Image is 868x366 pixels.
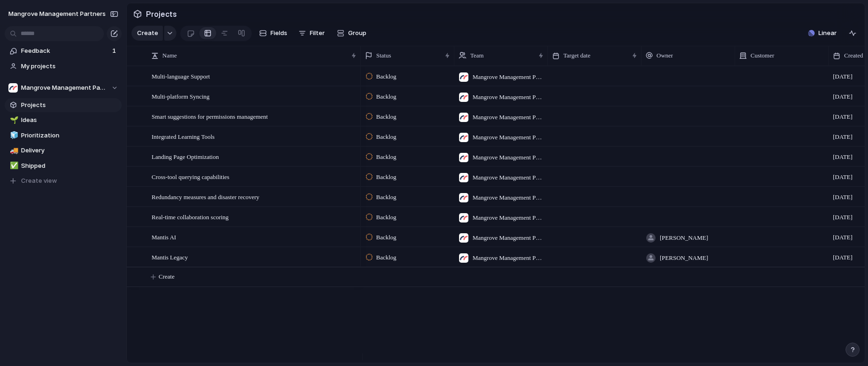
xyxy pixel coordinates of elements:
div: ✅ [10,160,16,171]
span: Smart suggestions for permissions management [152,111,268,122]
button: Create [131,26,163,41]
span: Integrated Learning Tools [152,131,215,142]
button: 🧊 [8,131,18,140]
button: Linear [804,26,840,40]
span: Projects [144,6,179,22]
a: 🚚Delivery [5,144,122,158]
span: Prioritization [21,131,118,140]
span: 1 [112,46,118,56]
span: [DATE] [833,132,853,142]
span: Customer [751,51,774,60]
span: [PERSON_NAME] [660,233,708,243]
span: [DATE] [833,152,853,162]
span: Shipped [21,161,118,171]
span: [DATE] [833,92,853,101]
span: Backlog [376,112,396,122]
button: Group [332,26,371,41]
span: My projects [21,62,118,71]
span: Backlog [376,172,396,182]
a: 🧊Prioritization [5,129,122,143]
span: Mangrove Management Partners [21,83,107,93]
span: Backlog [376,193,396,202]
span: Owner [656,51,673,60]
a: ✅Shipped [5,159,122,173]
a: Feedback1 [5,44,122,58]
span: Status [376,51,391,60]
span: Delivery [21,146,118,155]
a: My projects [5,59,122,73]
div: 🧊 [10,130,16,141]
span: Mantis Legacy [152,251,188,262]
span: Name [162,51,177,60]
span: Backlog [376,72,396,81]
div: 🌱 [10,115,16,126]
span: [PERSON_NAME] [660,253,708,263]
button: 🌱 [8,115,18,125]
span: Mangrove Management Partners [473,193,544,202]
span: Multi-platform Syncing [152,91,210,101]
span: Group [348,29,366,38]
span: Cross-tool querying capabilities [152,171,229,182]
span: Mangrove Management Partners [473,133,544,142]
button: Create view [5,174,122,188]
span: Target date [563,51,591,60]
button: ✅ [8,161,18,171]
span: Backlog [376,253,396,262]
span: Mangrove Management Partners [473,72,544,82]
span: Filter [310,29,325,38]
span: Backlog [376,152,396,162]
span: Feedback [21,46,109,56]
span: [DATE] [833,172,853,182]
span: Multi-language Support [152,71,210,81]
span: Mantis AI [152,231,176,242]
span: Backlog [376,233,396,242]
span: Landing Page Optimization [152,151,219,162]
button: 🚚 [8,146,18,155]
span: Mangrove Management Partners [473,213,544,222]
span: Mangrove Management Partners [473,93,544,102]
span: Create view [21,176,57,186]
button: Filter [295,26,328,41]
span: [DATE] [833,72,853,81]
span: [DATE] [833,213,853,222]
span: Mangrove Management Partners [8,9,106,19]
div: 🚚 [10,145,16,156]
span: Linear [818,29,837,38]
button: Fields [255,26,291,41]
span: Backlog [376,132,396,142]
span: [DATE] [833,112,853,122]
span: Mangrove Management Partners [473,113,544,122]
span: Projects [21,100,118,110]
button: Mangrove Management Partners [4,7,122,22]
span: Backlog [376,92,396,101]
span: [DATE] [833,233,853,242]
span: Redundancy measures and disaster recovery [152,191,259,202]
span: Create [137,29,158,38]
button: Mangrove Management Partners [5,81,122,95]
span: Mangrove Management Partners [473,153,544,162]
a: Projects [5,98,122,112]
span: Team [470,51,484,60]
span: Create [159,272,175,281]
span: Fields [270,29,287,38]
span: Mangrove Management Partners [473,233,544,243]
a: 🌱Ideas [5,113,122,127]
span: Real-time collaboration scoring [152,211,229,222]
span: Mangrove Management Partners [473,253,544,263]
span: Ideas [21,115,118,125]
span: Backlog [376,213,396,222]
span: [DATE] [833,253,853,262]
span: [DATE] [833,193,853,202]
span: Mangrove Management Partners [473,173,544,182]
